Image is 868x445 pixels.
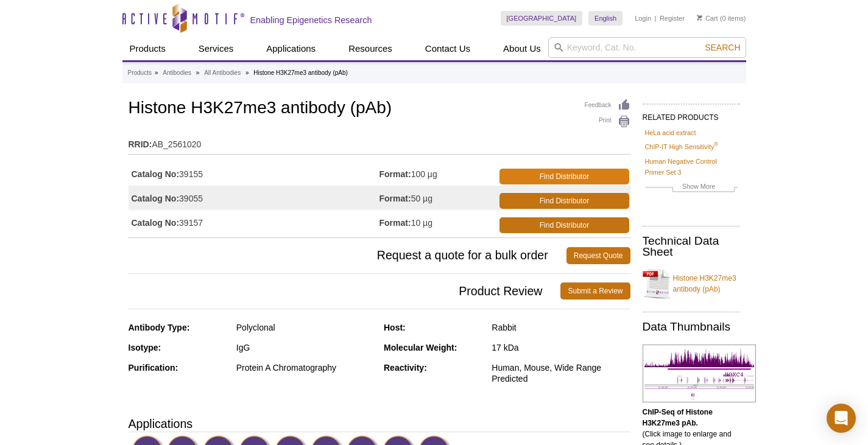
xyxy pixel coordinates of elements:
[643,236,740,258] h2: Technical Data Sheet
[253,69,348,76] li: Histone H3K27me3 antibody (pAb)
[155,69,158,76] li: »
[129,186,379,210] td: 39055
[492,342,630,353] div: 17 kDa
[499,169,629,184] a: Find Distributor
[379,161,498,186] td: 100 µg
[635,14,651,23] a: Login
[697,11,746,26] li: (0 items)
[643,321,740,332] h2: Data Thumbnails
[132,169,180,180] strong: Catalog No:
[714,142,718,148] sup: ®
[122,37,173,60] a: Products
[645,127,696,138] a: HeLa acid extract
[643,408,713,427] b: ChIP-Seq of Histone H3K27me3 pAb.
[585,99,630,112] a: Feedback
[129,247,566,264] span: Request a quote for a bulk order
[129,99,630,119] h1: Histone H3K27me3 antibody (pAb)
[643,345,756,402] img: Histone H3K27me3 antibody (pAb) tested by ChIP-Seq.
[259,37,323,60] a: Applications
[588,11,623,26] a: English
[501,11,583,26] a: [GEOGRAPHIC_DATA]
[379,169,411,180] strong: Format:
[236,322,375,333] div: Polyclonal
[132,193,180,204] strong: Catalog No:
[379,210,498,234] td: 10 µg
[560,282,630,300] a: Submit a Review
[384,343,457,352] strong: Molecular Weight:
[129,161,379,186] td: 39155
[250,15,372,26] h2: Enabling Epigenetics Research
[418,37,478,60] a: Contact Us
[129,210,379,234] td: 39157
[492,322,630,333] div: Rabbit
[566,247,630,264] a: Request Quote
[645,141,718,152] a: ChIP-IT High Sensitivity®
[163,68,191,79] a: Antibodies
[645,181,738,195] a: Show More
[129,131,630,151] td: AB_2561020
[191,37,241,60] a: Services
[645,156,738,178] a: Human Negative Control Primer Set 3
[129,323,190,332] strong: Antibody Type:
[660,14,685,23] a: Register
[245,69,249,76] li: »
[341,37,400,60] a: Resources
[492,362,630,384] div: Human, Mouse, Wide Range Predicted
[643,103,740,125] h2: RELATED PRODUCTS
[129,282,561,300] span: Product Review
[379,217,411,228] strong: Format:
[496,37,548,60] a: About Us
[705,43,740,52] span: Search
[827,404,856,433] div: Open Intercom Messenger
[548,37,746,58] input: Keyword, Cat. No.
[384,363,427,373] strong: Reactivity:
[196,69,200,76] li: »
[128,68,152,79] a: Products
[129,415,630,433] h3: Applications
[384,323,406,332] strong: Host:
[236,362,375,373] div: Protein A Chromatography
[129,139,152,150] strong: RRID:
[697,15,702,21] img: Your Cart
[655,11,657,26] li: |
[204,68,241,79] a: All Antibodies
[643,265,740,302] a: Histone H3K27me3 antibody (pAb)
[236,342,375,353] div: IgG
[499,217,629,233] a: Find Distributor
[701,42,744,53] button: Search
[697,14,718,23] a: Cart
[129,343,161,352] strong: Isotype:
[379,186,498,210] td: 50 µg
[129,363,178,373] strong: Purification:
[379,193,411,204] strong: Format:
[499,193,629,209] a: Find Distributor
[585,115,630,128] a: Print
[132,217,180,228] strong: Catalog No:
